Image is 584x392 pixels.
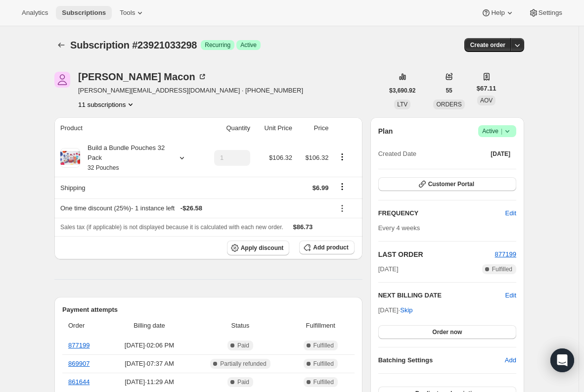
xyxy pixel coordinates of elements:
[120,9,135,17] span: Tools
[334,151,350,162] button: Product actions
[334,181,350,192] button: Shipping actions
[54,177,201,198] th: Shipping
[378,177,516,191] button: Customer Portal
[68,378,90,386] a: 861644
[180,203,202,213] span: - $26.58
[299,241,354,254] button: Add product
[114,6,151,20] button: Tools
[470,41,505,49] span: Create order
[313,184,329,192] span: $6.99
[80,143,169,173] div: Build a Bundle Pouches 32 Pack
[378,355,505,365] h6: Batching Settings
[56,6,112,20] button: Subscriptions
[293,223,313,231] span: $86.73
[205,41,230,49] span: Recurring
[241,244,284,252] span: Apply discount
[523,6,568,20] button: Settings
[505,291,516,300] button: Edit
[54,117,201,139] th: Product
[378,208,505,218] h2: FREQUENCY
[432,328,462,336] span: Order now
[237,378,249,386] span: Paid
[111,341,188,350] span: [DATE] · 02:06 PM
[378,264,399,274] span: [DATE]
[492,265,512,273] span: Fulfilled
[378,325,516,339] button: Order now
[482,126,512,136] span: Active
[378,126,393,136] h2: Plan
[539,9,562,17] span: Settings
[240,41,257,49] span: Active
[62,315,108,337] th: Order
[495,249,516,259] button: 877199
[314,342,334,349] span: Fulfilled
[60,203,328,213] div: One time discount (25%) - 1 instance left
[491,9,504,17] span: Help
[88,164,119,171] small: 32 Pouches
[62,9,106,17] span: Subscriptions
[295,117,331,139] th: Price
[62,305,355,315] h2: Payment attempts
[111,321,188,331] span: Billing date
[68,360,90,367] a: 869907
[446,87,452,95] span: 55
[378,306,413,314] span: [DATE] ·
[194,321,287,331] span: Status
[383,84,421,98] button: $3,690.92
[378,149,416,159] span: Created Date
[201,117,253,139] th: Quantity
[78,86,303,96] span: [PERSON_NAME][EMAIL_ADDRESS][DOMAIN_NAME] · [PHONE_NUMBER]
[220,360,266,368] span: Partially refunded
[78,72,207,82] div: [PERSON_NAME] Macon
[269,154,292,161] span: $106.32
[305,154,328,161] span: $106.32
[16,6,54,20] button: Analytics
[495,250,516,258] a: 877199
[378,291,505,300] h2: NEXT BILLING DATE
[501,127,502,135] span: |
[485,147,516,161] button: [DATE]
[54,72,70,88] span: Kelly Macon
[22,9,48,17] span: Analytics
[499,352,522,368] button: Add
[378,224,420,232] span: Every 4 weeks
[314,360,334,368] span: Fulfilled
[464,38,511,52] button: Create order
[111,359,188,369] span: [DATE] · 07:37 AM
[428,180,474,188] span: Customer Portal
[313,244,348,251] span: Add product
[475,6,520,20] button: Help
[477,84,496,94] span: $67.11
[314,378,334,386] span: Fulfilled
[480,97,493,104] span: AOV
[440,84,458,98] button: 55
[505,355,516,365] span: Add
[227,241,290,255] button: Apply discount
[378,249,495,259] h2: LAST ORDER
[550,348,574,372] div: Open Intercom Messenger
[70,40,197,50] span: Subscription #23921033298
[293,321,349,331] span: Fulfillment
[253,117,295,139] th: Unit Price
[68,342,90,349] a: 877199
[54,38,68,52] button: Subscriptions
[436,101,461,108] span: ORDERS
[505,208,516,218] span: Edit
[400,305,412,315] span: Skip
[111,377,188,387] span: [DATE] · 11:29 AM
[389,87,415,95] span: $3,690.92
[397,101,407,108] span: LTV
[60,224,283,231] span: Sales tax (if applicable) is not displayed because it is calculated with each new order.
[394,302,418,318] button: Skip
[499,205,522,221] button: Edit
[491,150,510,158] span: [DATE]
[237,342,249,349] span: Paid
[78,99,135,109] button: Product actions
